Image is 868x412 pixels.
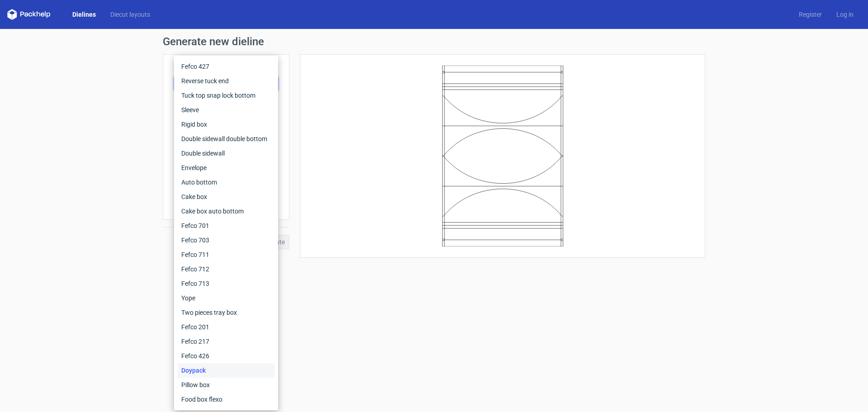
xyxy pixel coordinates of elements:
div: Doypack [178,363,274,378]
h1: Generate new dieline [163,36,705,47]
div: Fefco 713 [178,276,274,291]
div: Rigid box [178,117,274,132]
div: Fefco 217 [178,334,274,349]
div: Pillow box [178,378,274,392]
div: Envelope [178,161,274,175]
div: Food box flexo [178,392,274,407]
div: Double sidewall [178,146,274,161]
div: Fefco 703 [178,233,274,247]
div: Cake box auto bottom [178,204,274,218]
a: Dielines [65,10,103,19]
a: Log in [829,10,861,19]
div: Auto bottom [178,175,274,189]
div: Cake box [178,189,274,204]
div: Fefco 712 [178,262,274,276]
a: Register [792,10,829,19]
div: Fefco 701 [178,218,274,233]
div: Fefco 426 [178,349,274,363]
div: Tuck top snap lock bottom [178,88,274,103]
div: Fefco 427 [178,59,274,74]
div: Fefco 201 [178,320,274,334]
div: Reverse tuck end [178,74,274,88]
a: Diecut layouts [103,10,157,19]
div: Double sidewall double bottom [178,132,274,146]
div: Fefco 711 [178,247,274,262]
div: Two pieces tray box [178,305,274,320]
div: Sleeve [178,103,274,117]
div: Yope [178,291,274,305]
